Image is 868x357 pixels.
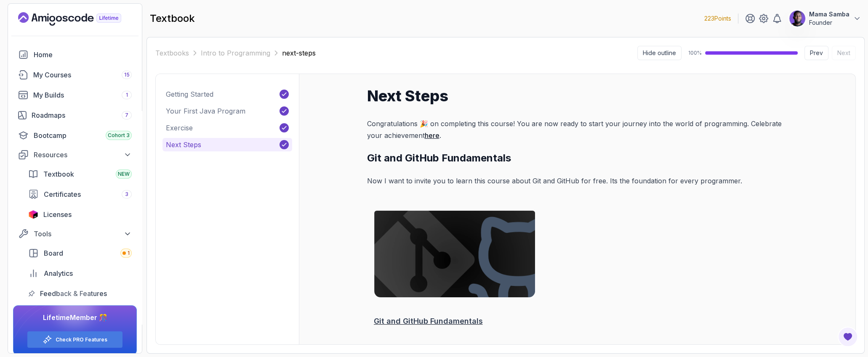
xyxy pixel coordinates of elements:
[282,48,316,58] span: next-steps
[13,147,137,162] button: Resources
[44,268,73,278] span: Analytics
[33,70,132,80] div: My Courses
[367,175,788,187] p: Now I want to invite you to learn this course about Git and GitHub for free. Its the foundation f...
[27,331,123,348] button: Check PRO Features
[40,288,107,299] span: Feedback & Features
[425,131,439,140] a: here
[23,285,137,302] a: feedback
[125,191,128,198] span: 3
[23,265,137,282] a: analytics
[637,46,682,60] button: Collapse sidebar
[367,87,788,104] h1: Next Steps
[789,11,805,26] img: user profile image
[838,327,858,347] button: Open Feedback Button
[34,50,132,60] div: Home
[367,151,788,165] h2: Git and GitHub Fundamentals
[166,106,245,116] p: Your First Java Program
[126,92,128,98] span: 1
[374,197,535,335] a: Git and GitHub Fundamentals cardGit and GitHub Fundamentals
[789,10,861,27] button: user profile imageMama SambaFounder
[374,315,483,327] h2: Git and GitHub Fundamentals
[43,209,72,219] span: Licenses
[34,130,132,140] div: Bootcamp
[118,171,130,177] span: NEW
[688,50,702,56] span: 100 %
[44,189,81,199] span: Certificates
[56,336,107,343] a: Check PRO Features
[33,90,132,100] div: My Builds
[162,87,292,101] button: Getting Started
[13,66,137,83] a: courses
[374,211,535,311] img: Git and GitHub Fundamentals card
[166,123,193,133] p: Exercise
[125,112,128,119] span: 7
[809,10,849,19] p: Mama Samba
[162,104,292,118] button: Your First Java Program
[128,250,130,257] span: 1
[23,206,137,223] a: licenses
[13,107,137,124] a: roadmaps
[23,245,137,262] a: board
[367,118,788,141] p: Congratulations 🎉 on completing this course! You are now ready to start your journey into the wor...
[23,166,137,182] a: textbook
[13,87,137,103] a: builds
[108,132,130,139] span: Cohort 3
[13,46,137,63] a: home
[13,127,137,144] a: bootcamp
[705,51,798,55] div: progress
[18,12,141,26] a: Landing page
[150,12,195,25] h2: textbook
[155,48,189,58] a: Textbooks
[28,210,38,219] img: jetbrains icon
[34,150,132,160] div: Resources
[704,14,731,23] p: 223 Points
[166,140,201,150] p: Next Steps
[832,46,856,60] button: Next
[809,19,849,27] p: Founder
[162,121,292,135] button: Exercise
[166,89,213,99] p: Getting Started
[201,48,270,58] a: Intro to Programming
[32,110,132,120] div: Roadmaps
[44,248,63,258] span: Board
[804,46,828,60] button: Prev
[34,229,132,239] div: Tools
[23,186,137,203] a: certificates
[162,138,292,151] button: Next Steps
[124,71,130,78] span: 15
[43,169,74,179] span: Textbook
[13,226,137,241] button: Tools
